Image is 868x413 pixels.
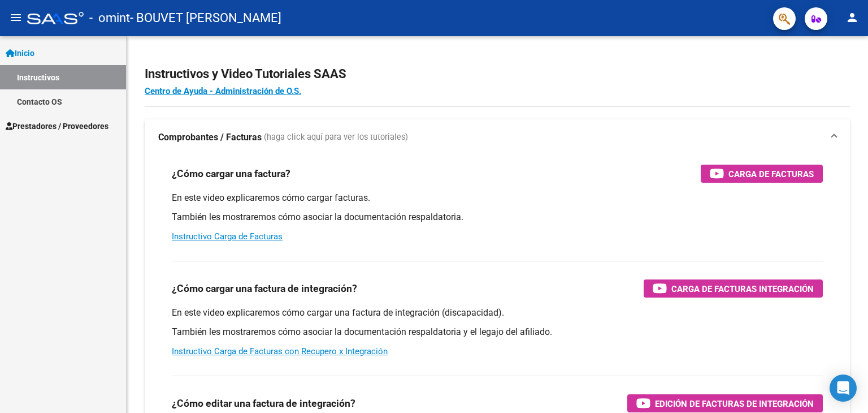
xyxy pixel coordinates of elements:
[172,231,283,242] a: Instructivo Carga de Facturas
[264,131,408,144] span: (haga click aquí para ver los tutoriales)
[9,11,23,24] mat-icon: menu
[172,281,357,296] h3: ¿Cómo cargar una factura de integración?
[627,394,823,412] button: Edición de Facturas de integración
[172,307,823,319] p: En este video explicaremos cómo cargar una factura de integración (discapacidad).
[172,326,823,338] p: También les mostraremos cómo asociar la documentación respaldatoria y el legajo del afiliado.
[145,63,850,85] h2: Instructivos y Video Tutoriales SAAS
[172,166,290,182] h3: ¿Cómo cargar una factura?
[158,131,262,144] strong: Comprobantes / Facturas
[172,192,823,204] p: En este video explicaremos cómo cargar facturas.
[89,6,130,31] span: - omint
[845,11,859,24] mat-icon: person
[6,47,34,59] span: Inicio
[701,165,823,183] button: Carga de Facturas
[671,282,814,296] span: Carga de Facturas Integración
[644,279,823,298] button: Carga de Facturas Integración
[145,119,850,156] mat-expansion-panel-header: Comprobantes / Facturas (haga click aquí para ver los tutoriales)
[172,395,355,411] h3: ¿Cómo editar una factura de integración?
[145,86,301,96] a: Centro de Ayuda - Administración de O.S.
[728,167,814,181] span: Carga de Facturas
[830,375,857,402] div: Open Intercom Messenger
[655,397,814,411] span: Edición de Facturas de integración
[6,120,108,132] span: Prestadores / Proveedores
[130,6,281,31] span: - BOUVET [PERSON_NAME]
[172,346,388,356] a: Instructivo Carga de Facturas con Recupero x Integración
[172,211,823,223] p: También les mostraremos cómo asociar la documentación respaldatoria.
